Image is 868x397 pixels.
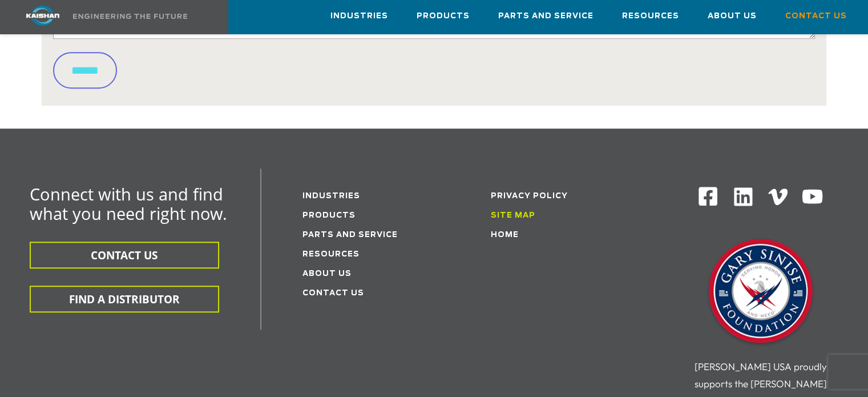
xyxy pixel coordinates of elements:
span: Parts and Service [498,10,594,23]
img: Gary Sinise Foundation [704,235,818,350]
a: Site Map [491,212,535,219]
img: Engineering the future [73,14,187,19]
a: Parts and service [302,231,398,239]
button: FIND A DISTRIBUTOR [30,286,219,312]
span: Resources [622,10,679,23]
a: About Us [302,270,352,278]
a: Industries [330,1,388,31]
a: Resources [622,1,679,31]
img: Linkedin [732,186,754,208]
span: About Us [708,10,757,23]
a: Industries [302,193,360,200]
a: Products [417,1,470,31]
img: Vimeo [768,189,788,205]
a: Contact Us [302,290,364,297]
span: Products [417,10,470,23]
a: Parts and Service [498,1,594,31]
a: About Us [708,1,757,31]
a: Contact Us [785,1,847,31]
img: Youtube [801,186,823,208]
span: Contact Us [785,10,847,23]
span: Connect with us and find what you need right now. [30,183,227,224]
a: Home [491,231,519,239]
a: Privacy Policy [491,193,568,200]
a: Resources [302,251,360,258]
span: Industries [330,10,388,23]
a: Products [302,212,356,219]
img: Facebook [697,186,718,207]
button: CONTACT US [30,242,219,268]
